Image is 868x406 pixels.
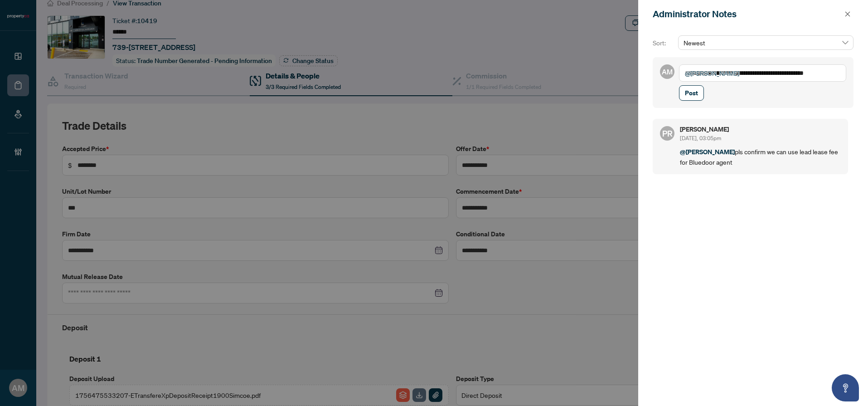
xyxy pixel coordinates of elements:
[680,126,841,132] h5: [PERSON_NAME]
[680,147,841,167] p: pls confirm we can use lead lease fee for Bluedoor agent
[653,7,842,21] div: Administrator Notes
[680,135,721,142] span: [DATE], 03:05pm
[685,86,698,100] span: Post
[684,36,848,49] span: Newest
[662,127,673,140] span: PR
[844,11,851,17] span: close
[653,38,674,48] p: Sort:
[680,147,735,156] span: @[PERSON_NAME]
[832,374,859,401] button: Open asap
[679,85,704,101] button: Post
[662,66,673,77] span: AM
